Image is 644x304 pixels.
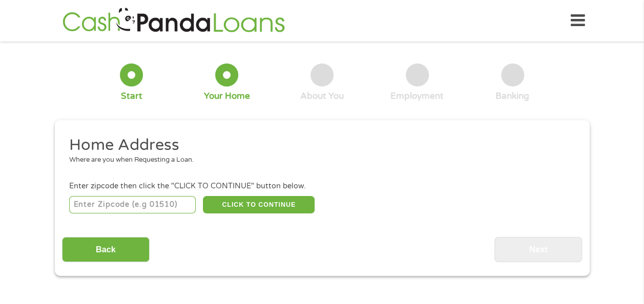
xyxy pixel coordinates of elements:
[62,237,150,262] input: Back
[203,196,315,213] button: CLICK TO CONTINUE
[390,91,444,102] div: Employment
[494,237,582,262] input: Next
[121,91,142,102] div: Start
[495,91,529,102] div: Banking
[69,181,574,192] div: Enter zipcode then click the "CLICK TO CONTINUE" button below.
[69,196,196,213] input: Enter Zipcode (e.g 01510)
[204,91,250,102] div: Your Home
[59,6,288,35] img: GetLoanNow Logo
[69,155,567,165] div: Where are you when Requesting a Loan.
[300,91,344,102] div: About You
[69,135,567,156] h2: Home Address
